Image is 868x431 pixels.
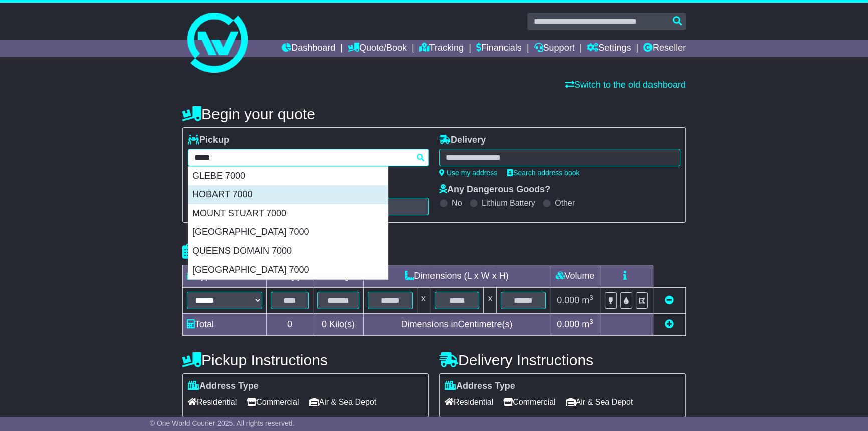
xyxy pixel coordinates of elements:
div: MOUNT STUART 7000 [188,204,388,223]
span: Residential [445,394,493,410]
a: Tracking [419,40,464,57]
a: Quote/Book [348,40,407,57]
label: Other [555,198,575,208]
sup: 3 [589,318,593,325]
div: GLEBE 7000 [188,167,388,186]
td: x [484,288,497,314]
a: Financials [476,40,522,57]
span: Commercial [503,394,555,410]
a: Dashboard [282,40,335,57]
label: Any Dangerous Goods? [439,184,550,195]
a: Switch to the old dashboard [565,80,686,90]
td: Total [183,314,267,336]
sup: 3 [589,294,593,301]
span: © One World Courier 2025. All rights reserved. [150,419,295,427]
span: m [582,295,593,305]
a: Use my address [439,169,497,177]
span: Commercial [247,394,299,410]
label: Lithium Battery [482,198,535,208]
span: Air & Sea Depot [309,394,377,410]
a: Reseller [643,40,686,57]
td: Dimensions (L x W x H) [363,265,550,288]
td: Dimensions in Centimetre(s) [363,314,550,336]
td: 0 [267,314,313,336]
div: [GEOGRAPHIC_DATA] 7000 [188,261,388,280]
h4: Delivery Instructions [439,352,686,368]
h4: Package details | [182,243,308,260]
h4: Pickup Instructions [182,352,429,368]
td: Volume [550,265,600,288]
div: HOBART 7000 [188,185,388,204]
span: Air & Sea Depot [566,394,633,410]
label: Pickup [188,135,229,146]
label: Delivery [439,135,486,146]
h4: Begin your quote [182,106,686,122]
div: QUEENS DOMAIN 7000 [188,242,388,261]
div: [GEOGRAPHIC_DATA] 7000 [188,223,388,242]
typeahead: Please provide city [188,149,429,166]
span: Residential [188,394,237,410]
a: Settings [587,40,631,57]
a: Remove this item [665,295,674,305]
label: Address Type [445,381,515,392]
a: Support [534,40,574,57]
td: Type [183,265,267,288]
span: 0.000 [557,295,579,305]
a: Search address book [507,169,579,177]
span: 0 [322,319,327,329]
label: No [452,198,462,208]
label: Address Type [188,381,259,392]
td: Kilo(s) [313,314,364,336]
a: Add new item [665,319,674,329]
span: 0.000 [557,319,579,329]
span: m [582,319,593,329]
td: x [417,288,430,314]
